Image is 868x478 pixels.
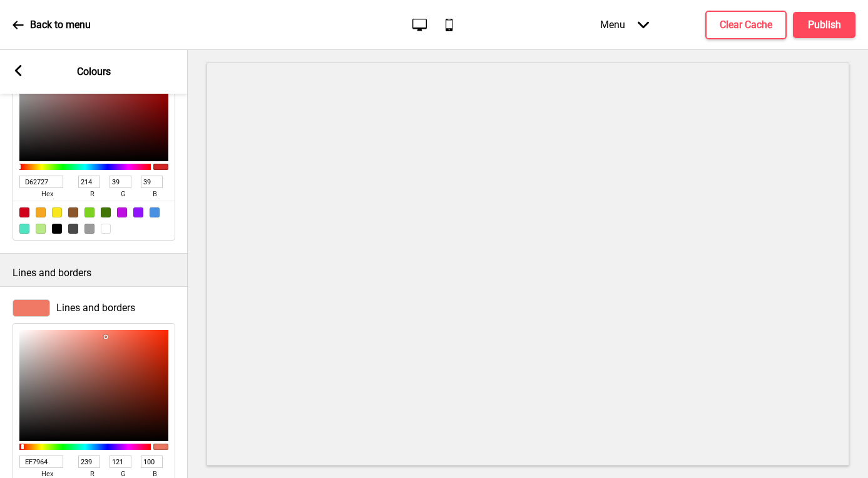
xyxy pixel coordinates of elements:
[101,207,111,217] div: #417505
[13,299,175,317] div: Lines and borders
[705,11,787,39] button: Clear Cache
[77,65,111,79] p: Colours
[78,188,106,201] span: r
[19,207,29,217] div: #D0021B
[84,207,94,217] div: #7ED321
[56,302,135,314] span: Lines and borders
[19,224,29,234] div: #50E3C2
[117,207,127,217] div: #BD10E0
[110,188,137,201] span: g
[52,207,62,217] div: #F8E71C
[588,6,661,43] div: Menu
[68,224,78,234] div: #4A4A4A
[52,224,62,234] div: #000000
[720,18,772,32] h4: Clear Cache
[141,188,168,201] span: b
[133,207,143,217] div: #9013FE
[84,224,94,234] div: #9B9B9B
[13,8,91,42] a: Back to menu
[101,224,111,234] div: #FFFFFF
[13,266,175,280] p: Lines and borders
[30,18,91,32] p: Back to menu
[150,207,160,217] div: #4A90E2
[36,207,46,217] div: #F5A623
[793,12,855,38] button: Publish
[36,224,46,234] div: #B8E986
[68,207,78,217] div: #8B572A
[19,188,74,201] span: hex
[808,18,841,32] h4: Publish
